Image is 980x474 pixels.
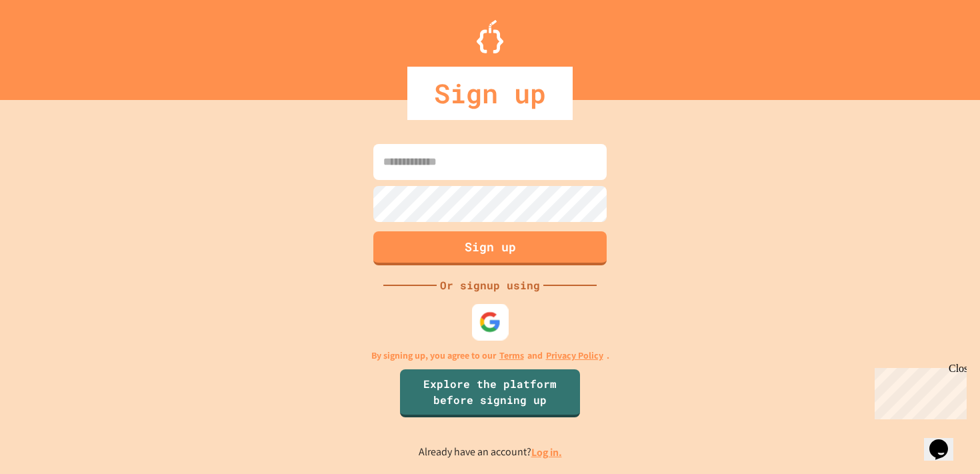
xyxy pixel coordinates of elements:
[373,231,607,265] button: Sign up
[546,349,603,363] a: Privacy Policy
[531,445,562,459] a: Log in.
[437,277,543,293] div: Or signup using
[5,5,92,85] div: Chat with us now!Close
[400,369,580,417] a: Explore the platform before signing up
[477,20,503,53] img: Logo.svg
[407,67,573,120] div: Sign up
[499,349,524,363] a: Terms
[924,421,967,461] iframe: chat widget
[869,363,967,419] iframe: chat widget
[479,311,501,333] img: google-icon.svg
[419,444,562,461] p: Already have an account?
[371,349,609,363] p: By signing up, you agree to our and .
